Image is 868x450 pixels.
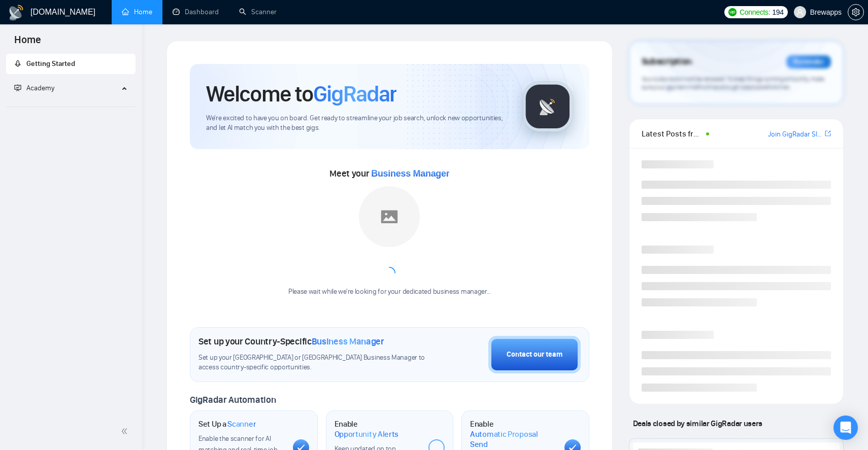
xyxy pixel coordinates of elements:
[728,8,737,16] img: upwork-logo.png
[522,81,573,132] img: gigradar-logo.png
[198,336,384,347] h1: Set up your Country-Specific
[740,7,770,18] span: Connects:
[768,129,823,140] a: Join GigRadar Slack Community
[642,53,692,71] span: Subscription
[227,419,256,429] span: Scanner
[26,59,75,68] span: Getting Started
[26,84,54,92] span: Academy
[848,8,863,16] span: setting
[796,9,804,16] span: user
[198,353,428,372] span: Set up your [GEOGRAPHIC_DATA] or [GEOGRAPHIC_DATA] Business Manager to access country-specific op...
[14,60,21,67] span: rocket
[381,265,397,282] span: loading
[833,416,858,440] div: Open Intercom Messenger
[629,414,766,432] span: Deals closed by similar GigRadar users
[206,114,506,133] span: We're excited to have you on board. Get ready to streamline your job search, unlock new opportuni...
[313,80,396,108] span: GigRadar
[470,429,556,449] span: Automatic Proposal Send
[470,419,556,449] h1: Enable
[121,426,131,436] span: double-left
[335,429,399,439] span: Opportunity Alerts
[282,287,497,297] div: Please wait while we're looking for your dedicated business manager...
[198,419,256,429] h1: Set Up a
[507,349,562,360] div: Contact our team
[173,8,219,16] a: dashboardDashboard
[848,4,864,20] button: setting
[772,7,783,18] span: 194
[335,419,421,439] h1: Enable
[848,8,864,16] a: setting
[359,186,420,247] img: placeholder.png
[488,336,581,373] button: Contact our team
[6,102,136,109] li: Academy Homepage
[825,129,831,137] span: export
[14,84,54,92] span: Academy
[239,8,277,16] a: searchScanner
[6,32,49,54] span: Home
[206,80,396,108] h1: Welcome to
[14,84,21,91] span: fund-projection-screen
[6,54,136,74] li: Getting Started
[371,168,449,179] span: Business Manager
[190,394,276,405] span: GigRadar Automation
[642,75,824,91] span: Your subscription will be renewed. To keep things running smoothly, make sure your payment method...
[329,168,449,179] span: Meet your
[786,55,831,68] div: Reminder
[642,127,703,140] span: Latest Posts from the GigRadar Community
[122,8,152,16] a: homeHome
[312,336,384,347] span: Business Manager
[825,129,831,139] a: export
[8,5,24,21] img: logo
